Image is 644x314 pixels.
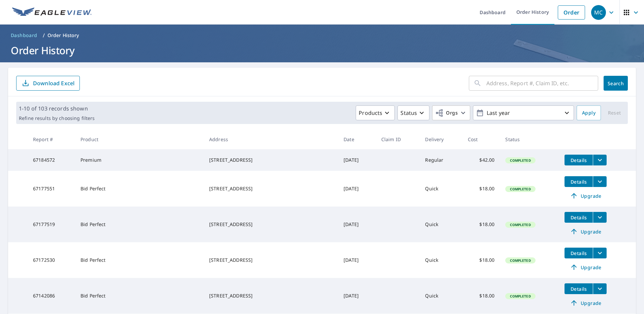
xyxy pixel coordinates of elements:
[565,176,593,187] button: detailsBtn-67177551
[565,283,593,294] button: detailsBtn-67142086
[420,171,462,207] td: Quick
[75,149,204,171] td: Premium
[338,242,376,278] td: [DATE]
[8,30,636,41] nav: breadcrumb
[604,76,628,91] button: Search
[569,192,603,200] span: Upgrade
[569,250,589,256] span: Details
[593,212,607,223] button: filesDropdownBtn-67177519
[593,155,607,165] button: filesDropdownBtn-67184572
[569,157,589,163] span: Details
[28,149,75,171] td: 67184572
[420,278,462,314] td: Quick
[462,171,500,207] td: $18.00
[75,242,204,278] td: Bid Perfect
[8,30,40,41] a: Dashboard
[420,207,462,242] td: Quick
[359,109,382,117] p: Products
[209,221,333,228] div: [STREET_ADDRESS]
[75,171,204,207] td: Bid Perfect
[43,31,45,39] li: /
[209,157,333,163] div: [STREET_ADDRESS]
[420,149,462,171] td: Regular
[486,74,598,93] input: Address, Report #, Claim ID, etc.
[28,207,75,242] td: 67177519
[356,105,395,120] button: Products
[569,299,603,307] span: Upgrade
[569,227,603,235] span: Upgrade
[11,32,37,39] span: Dashboard
[47,32,79,39] p: Order History
[565,155,593,165] button: detailsBtn-67184572
[75,278,204,314] td: Bid Perfect
[8,43,636,57] h1: Order History
[209,257,333,263] div: [STREET_ADDRESS]
[565,190,607,201] a: Upgrade
[569,286,589,292] span: Details
[506,258,535,263] span: Completed
[591,5,606,20] div: MC
[462,149,500,171] td: $42.00
[376,129,420,149] th: Claim ID
[484,107,563,119] p: Last year
[28,129,75,149] th: Report #
[204,129,338,149] th: Address
[462,278,500,314] td: $18.00
[12,7,92,18] img: EV Logo
[28,278,75,314] td: 67142086
[609,80,622,87] span: Search
[593,248,607,258] button: filesDropdownBtn-67172530
[506,158,535,163] span: Completed
[506,187,535,191] span: Completed
[569,179,589,185] span: Details
[28,171,75,207] td: 67177551
[565,226,607,237] a: Upgrade
[569,214,589,221] span: Details
[462,129,500,149] th: Cost
[400,109,417,117] p: Status
[565,248,593,258] button: detailsBtn-67172530
[593,176,607,187] button: filesDropdownBtn-67177551
[500,129,559,149] th: Status
[582,109,595,117] span: Apply
[33,80,74,87] p: Download Excel
[462,207,500,242] td: $18.00
[473,105,574,120] button: Last year
[338,129,376,149] th: Date
[432,105,470,120] button: Orgs
[462,242,500,278] td: $18.00
[209,185,333,192] div: [STREET_ADDRESS]
[16,76,80,91] button: Download Excel
[558,5,585,20] a: Order
[338,207,376,242] td: [DATE]
[397,105,429,120] button: Status
[569,263,603,271] span: Upgrade
[565,297,607,308] a: Upgrade
[338,171,376,207] td: [DATE]
[209,292,333,299] div: [STREET_ADDRESS]
[506,294,535,299] span: Completed
[565,212,593,223] button: detailsBtn-67177519
[593,283,607,294] button: filesDropdownBtn-67142086
[75,207,204,242] td: Bid Perfect
[75,129,204,149] th: Product
[19,104,95,113] p: 1-10 of 103 records shown
[338,278,376,314] td: [DATE]
[565,262,607,273] a: Upgrade
[28,242,75,278] td: 67172530
[420,242,462,278] td: Quick
[338,149,376,171] td: [DATE]
[577,105,601,120] button: Apply
[435,109,458,117] span: Orgs
[19,115,95,121] p: Refine results by choosing filters
[420,129,462,149] th: Delivery
[506,222,535,227] span: Completed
